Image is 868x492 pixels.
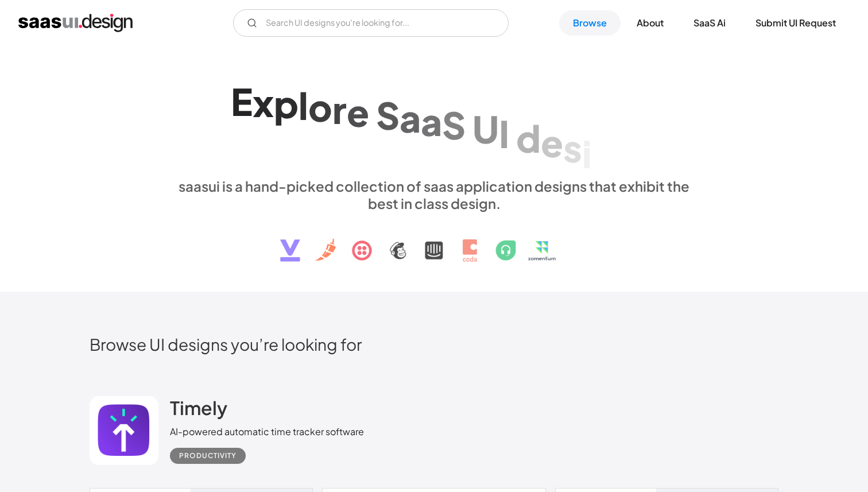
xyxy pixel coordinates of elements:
[233,9,509,37] input: Search UI designs you're looking for...
[421,99,442,144] div: a
[299,83,308,127] div: l
[170,425,364,439] div: AI-powered automatic time tracker software
[376,93,400,137] div: S
[332,87,347,131] div: r
[179,449,237,463] div: Productivity
[170,78,698,166] h1: Explore SaaS UI design patterns & interactions.
[170,396,227,419] h2: Timely
[231,79,253,123] div: E
[260,212,608,272] img: text, icon, saas logo
[90,334,778,354] h2: Browse UI designs you’re looking for
[582,131,592,176] div: i
[623,10,677,36] a: About
[18,14,133,32] a: home
[400,96,421,140] div: a
[170,177,698,212] div: saasui is a hand-picked collection of saas application designs that exhibit the best in class des...
[274,82,299,126] div: p
[308,85,332,129] div: o
[253,80,274,125] div: x
[442,103,466,147] div: S
[499,111,509,156] div: I
[563,126,582,170] div: s
[170,396,227,425] a: Timely
[559,10,621,36] a: Browse
[680,10,739,36] a: SaaS Ai
[541,121,563,165] div: e
[472,107,499,151] div: U
[516,116,541,160] div: d
[742,10,850,36] a: Submit UI Request
[233,9,509,37] form: Email Form
[347,90,369,134] div: e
